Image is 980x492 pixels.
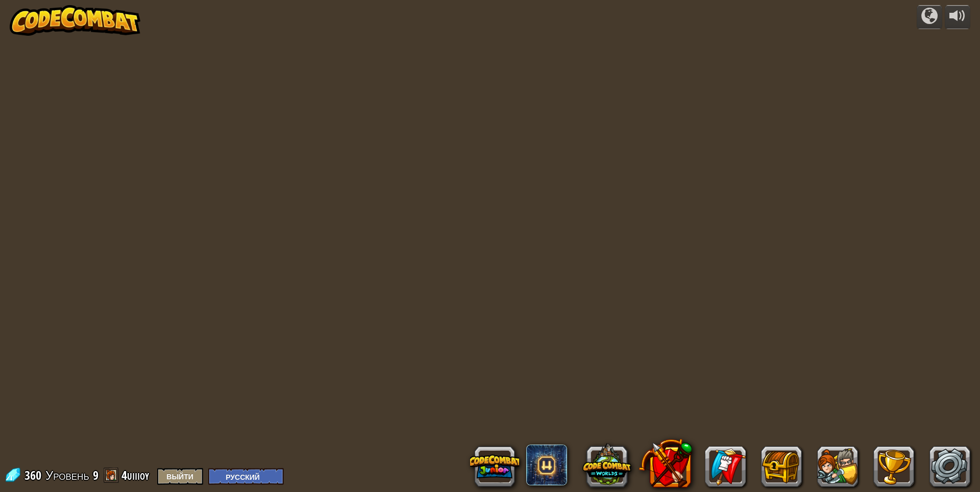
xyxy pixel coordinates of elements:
span: Уровень [45,467,89,484]
button: Кампании [917,5,942,29]
button: Регулировать громкость [945,5,970,29]
button: Выйти [157,468,203,485]
img: CodeCombat - Learn how to code by playing a game [10,5,140,36]
span: 360 [24,467,44,483]
span: 9 [93,467,99,483]
a: 4uiiioy [121,467,152,483]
